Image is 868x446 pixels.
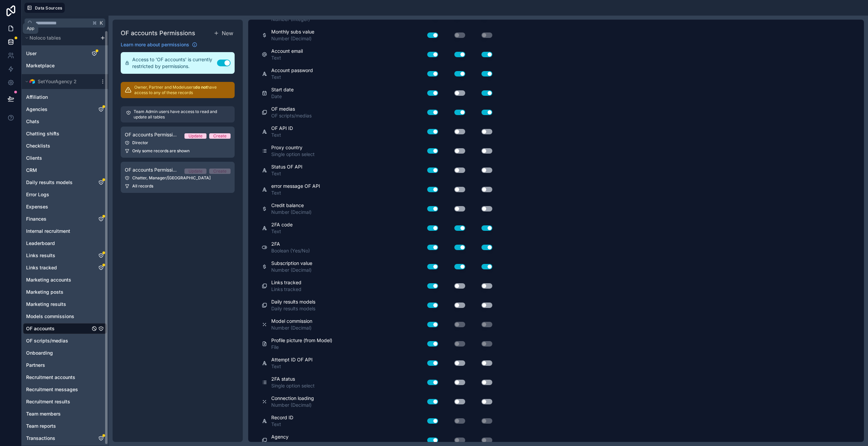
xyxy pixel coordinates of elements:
span: Start date [271,86,294,93]
span: Status OF API [271,163,302,170]
span: Boolean (Yes/No) [271,247,310,254]
span: Connection loading [271,395,314,402]
span: Monthly subs value [271,28,314,35]
span: Number (Decimal) [271,402,314,408]
p: Owner, Partner and Model users have access to any of these records [134,85,231,95]
a: OF accounts Permission 2UpdateCreateDirectorOnly some records are shown [121,127,235,158]
span: Credit balance [271,202,312,209]
span: Learn more about permissions [121,41,189,48]
span: Text [271,363,313,370]
span: OF accounts Permission 2 [125,166,179,173]
span: Text [271,421,293,428]
div: Director [125,140,231,146]
strong: do not [195,85,207,90]
div: App [27,26,34,31]
span: All records [132,183,153,189]
span: Access to 'OF accounts' is currently restricted by permissions. [132,56,217,70]
button: New [212,28,235,39]
span: Text [271,189,320,196]
span: 2FA status [271,376,315,382]
span: Links tracked [271,279,301,286]
span: OF accounts Permission 2 [125,131,179,138]
span: Single option select [271,151,315,158]
span: Number (Decimal) [271,35,314,42]
span: Links tracked [271,286,301,293]
span: OF medias [271,106,312,112]
span: 2FA [271,241,310,247]
span: Daily results models [271,305,315,312]
span: OF API ID [271,125,293,132]
p: Team Admin users have access to read and update all tables [134,109,229,120]
span: Number (Decimal) [271,209,312,216]
span: Account email [271,48,303,54]
div: Update [189,169,202,174]
span: Number (Decimal) [271,267,312,273]
span: K [99,21,104,25]
span: Account password [271,67,313,74]
div: Create [213,133,226,139]
span: Daily results models [271,298,315,305]
span: Text [271,228,293,235]
span: 2FA code [271,221,293,228]
div: Chatter, Manager/[GEOGRAPHIC_DATA] [125,175,231,181]
span: File [271,344,332,351]
span: Data Sources [35,5,62,10]
span: Text [271,54,303,61]
span: Attempt ID OF API [271,356,313,363]
div: Update [189,133,202,139]
h1: OF accounts Permissions [121,28,195,38]
span: Subscription value [271,260,312,267]
span: Only some records are shown [132,148,190,154]
span: Single option select [271,382,315,389]
span: New [222,29,233,37]
a: Learn more about permissions [121,41,197,48]
a: OF accounts Permission 2UpdateCreateChatter, Manager/[GEOGRAPHIC_DATA]All records [121,162,235,193]
div: Create [213,169,226,174]
span: Text [271,132,293,138]
span: Profile picture (from Model) [271,337,332,344]
span: Model commission [271,318,312,325]
span: Date [271,93,294,100]
span: Text [271,170,302,177]
span: Proxy country [271,144,315,151]
span: Agency [271,433,292,440]
span: Number (Decimal) [271,325,312,331]
span: error message OF API [271,183,320,189]
span: Record ID [271,414,293,421]
span: OF scripts/medias [271,112,312,119]
span: Text [271,74,313,81]
button: Data Sources [24,3,65,13]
